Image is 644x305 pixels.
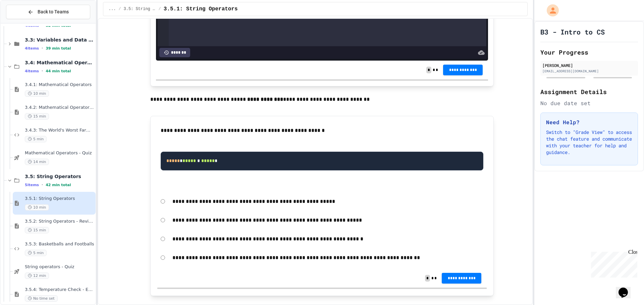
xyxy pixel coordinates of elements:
iframe: chat widget [588,249,637,278]
h2: Assignment Details [540,87,638,96]
iframe: chat widget [616,278,637,298]
h2: Your Progress [540,48,638,57]
span: 42 min total [46,183,71,187]
span: No time set [25,295,58,302]
div: My Account [540,3,560,18]
div: [EMAIL_ADDRESS][DOMAIN_NAME] [542,69,636,74]
span: 3.5.2: String Operators - Review [25,219,94,224]
span: 3.4.1: Mathematical Operators [25,82,94,88]
span: 14 min [25,159,49,165]
span: 15 min [25,113,49,120]
span: 15 min [25,227,49,233]
span: 5 min [25,250,47,256]
button: Back to Teams [6,5,90,19]
span: 4 items [25,46,39,51]
span: String operators - Quiz [25,264,94,270]
h3: Need Help? [546,118,632,126]
span: / [118,6,121,12]
span: 12 min [25,273,49,279]
span: 3.4.3: The World's Worst Farmers Market [25,128,94,133]
span: 10 min [25,204,49,211]
span: 3.3: Variables and Data Types [25,37,94,43]
span: 5 min [25,136,47,142]
span: 3.4: Mathematical Operators [25,60,94,66]
span: Back to Teams [38,8,69,15]
div: Chat with us now!Close [3,3,46,43]
span: 3.4.2: Mathematical Operators - Review [25,105,94,110]
p: Switch to "Grade View" to access the chat feature and communicate with your teacher for help and ... [546,129,632,156]
div: [PERSON_NAME] [542,62,636,68]
span: 10 min [25,90,49,97]
span: • [42,68,43,74]
span: ... [109,6,116,12]
span: • [42,46,43,51]
span: 3.5: String Operators [124,6,156,12]
span: • [42,182,43,187]
span: 3.5.1: String Operators [164,5,238,13]
span: 3.5.3: Basketballs and Footballs [25,241,94,247]
span: / [159,6,161,12]
h1: B3 - Intro to CS [540,27,605,36]
span: 4 items [25,69,39,73]
span: Mathematical Operators - Quiz [25,150,94,156]
div: No due date set [540,99,638,107]
span: 39 min total [46,46,71,51]
span: 3.5: String Operators [25,173,94,179]
span: 3.5.4: Temperature Check - Exit Ticket [25,287,94,293]
span: 5 items [25,183,39,187]
span: 3.5.1: String Operators [25,196,94,202]
span: 44 min total [46,69,71,73]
